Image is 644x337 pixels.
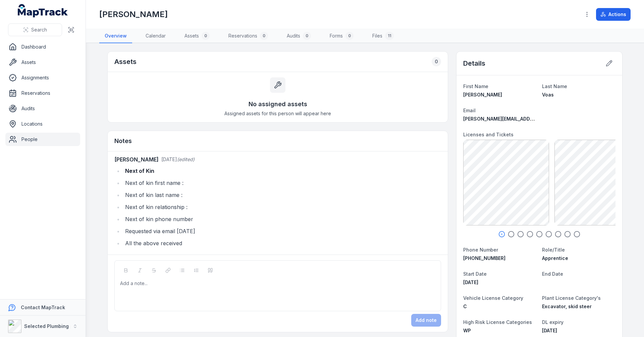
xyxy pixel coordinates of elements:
span: Start Date [463,271,487,277]
span: [DATE] [542,328,557,333]
time: 10/1/2025, 12:00:00 AM [542,328,557,333]
span: High Risk License Categories [463,319,532,325]
span: Role/Title [542,247,565,253]
div: 0 [202,32,210,40]
li: Next of kin last name : [123,190,441,200]
span: Excavator, skid steer [542,304,592,309]
span: C [463,304,467,309]
strong: Selected Plumbing [24,323,69,329]
span: Email [463,108,476,113]
span: Plant License Category's [542,295,601,301]
a: Reservations [5,86,80,100]
span: First Name [463,83,488,89]
div: 0 [303,32,311,40]
li: Next of kin phone number [123,214,441,224]
a: Calendar [140,29,171,43]
strong: [PERSON_NAME] [114,155,159,163]
span: End Date [542,271,563,277]
h2: Details [463,59,485,68]
time: 8/21/2025, 10:21:57 AM [161,156,177,162]
span: [PERSON_NAME] [463,92,502,97]
a: People [5,133,80,146]
li: Next of kin first name : [123,178,441,188]
span: DL expiry [542,319,563,325]
a: Assignments [5,71,80,84]
a: Audits [5,102,80,115]
a: Locations [5,117,80,131]
a: Dashboard [5,40,80,54]
a: Audits0 [281,29,316,43]
span: (edited) [177,156,195,162]
span: [PHONE_NUMBER] [463,255,505,261]
a: Reservations0 [223,29,273,43]
a: Files11 [367,29,399,43]
span: WP [463,328,471,333]
span: Apprentice [542,255,568,261]
div: 0 [432,57,441,66]
li: Next of kin relationship : [123,202,441,212]
div: 0 [260,32,268,40]
span: Vehicle License Category [463,295,523,301]
div: 11 [385,32,394,40]
span: [DATE] [161,156,177,162]
a: Assets [5,56,80,69]
strong: Contact MapTrack [21,305,65,310]
strong: Next of Kin [125,167,154,174]
span: Phone Number [463,247,498,253]
li: All the above received [123,239,441,248]
h2: Assets [114,57,137,66]
a: Assets0 [179,29,215,43]
span: Voas [542,92,554,97]
h1: [PERSON_NAME] [99,9,168,20]
time: 5/5/2025, 12:00:00 AM [463,279,478,285]
span: Search [31,26,47,33]
h3: Notes [114,136,132,146]
h3: No assigned assets [249,99,307,109]
li: Requested via email [DATE] [123,226,441,236]
span: Licenses and Tickets [463,132,514,137]
a: Forms0 [324,29,359,43]
button: Actions [596,8,631,21]
span: Assigned assets for this person will appear here [224,110,331,117]
span: [PERSON_NAME][EMAIL_ADDRESS][DOMAIN_NAME] [463,116,583,122]
a: Overview [99,29,132,43]
span: [DATE] [463,279,478,285]
div: 0 [345,32,354,40]
a: MapTrack [18,4,68,17]
span: Last Name [542,83,567,89]
button: Search [8,23,62,36]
